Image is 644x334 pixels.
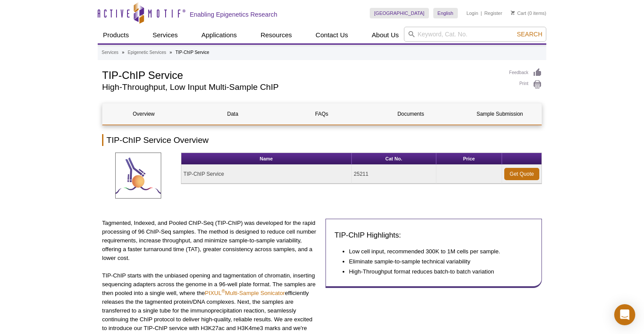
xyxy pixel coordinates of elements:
[222,288,225,294] sup: ®
[102,68,500,81] h1: TIP-ChIP Service
[467,10,478,16] a: Login
[367,27,404,43] a: About Us
[147,27,183,43] a: Services
[102,49,118,57] a: Services
[181,165,352,184] td: TIP-ChIP Service
[436,153,502,165] th: Price
[504,168,539,180] a: Get Quote
[175,50,209,55] li: TIP-ChIP Service
[170,50,172,55] li: »
[509,68,542,78] a: Feedback
[459,103,541,124] a: Sample Submission
[370,103,452,124] a: Documents
[102,219,319,263] p: Tagmented, Indexed, and Pooled ChIP-Seq (TIP-ChIP) was developed for the rapid processing of 96 C...
[614,304,635,325] div: Open Intercom Messenger
[481,8,482,18] li: |
[484,10,502,16] a: Register
[127,49,166,57] a: Epigenetic Services
[310,27,353,43] a: Contact Us
[255,27,297,43] a: Resources
[509,80,542,89] a: Print
[102,83,500,91] h2: High-Throughput, Low Input Multi-Sample ChIP
[115,153,161,199] img: TIP-ChIP Service
[190,11,277,18] h2: Enabling Epigenetics Research
[191,103,274,124] a: Data
[511,11,515,15] img: Your Cart
[122,50,124,55] li: »
[349,247,524,256] li: Low cell input, recommended 300K to 1M cells per sample.
[511,8,546,18] li: (0 items)
[352,153,436,165] th: Cat No.
[514,30,545,38] button: Search
[370,8,429,18] a: [GEOGRAPHIC_DATA]
[517,31,542,38] span: Search
[404,27,546,42] input: Keyword, Cat. No.
[349,257,524,266] li: Eliminate sample-to-sample technical variability
[433,8,458,18] a: English
[349,267,524,276] li: High-Throughput format reduces batch-to batch variation
[196,27,242,43] a: Applications
[511,10,526,16] a: Cart
[280,103,363,124] a: FAQs
[103,103,185,124] a: Overview
[335,230,533,241] h3: TIP-ChIP Highlights:
[352,165,436,184] td: 25211
[102,134,542,146] h2: TIP-ChIP Service Overview
[205,290,285,296] a: PIXUL®Multi-Sample Sonicator
[181,153,352,165] th: Name
[98,27,134,43] a: Products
